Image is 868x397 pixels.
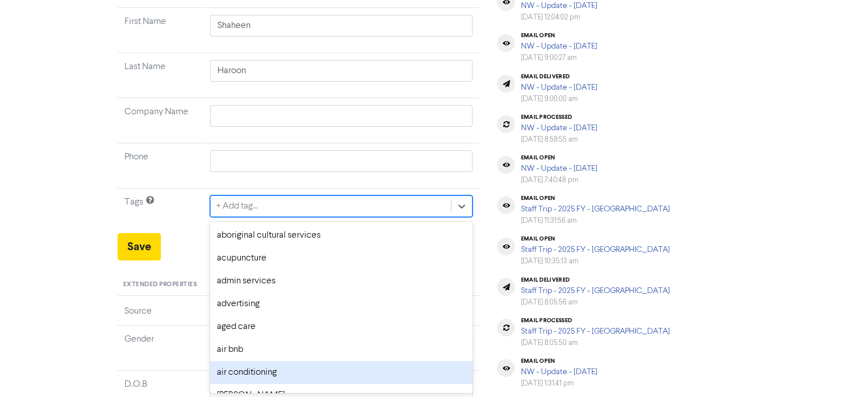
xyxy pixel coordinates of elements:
div: air bnb [210,338,473,361]
a: NW - Update - [DATE] [520,42,597,50]
div: email open [520,32,597,39]
div: acupuncture [210,247,473,270]
td: Source [118,304,203,326]
div: aged care [210,315,473,338]
div: [DATE] 10:35:13 am [520,256,669,267]
td: MANUAL [203,304,480,326]
div: email open [520,154,597,161]
div: [DATE] 9:00:27 am [520,53,597,63]
td: Tags [118,189,203,234]
div: [DATE] 8:05:50 am [520,338,669,348]
div: [DATE] 7:40:48 pm [520,175,597,186]
div: + Add tag... [216,199,258,213]
td: Gender [118,325,203,370]
a: NW - Update - [DATE] [520,124,597,132]
div: email processed [520,114,597,121]
div: air conditioning [210,361,473,384]
a: NW - Update - [DATE] [520,368,597,376]
a: Staff Trip - 2025 FY - [GEOGRAPHIC_DATA] [520,205,669,213]
button: Save [118,233,161,260]
a: NW - Update - [DATE] [520,165,597,173]
div: [DATE] 9:00:00 am [520,94,597,105]
a: NW - Update - [DATE] [520,83,597,91]
div: email open [520,235,669,242]
div: [DATE] 1:31:41 pm [520,378,597,389]
a: Staff Trip - 2025 FY - [GEOGRAPHIC_DATA] [520,327,669,335]
div: [DATE] 8:05:56 am [520,297,669,308]
div: admin services [210,270,473,292]
div: [DATE] 8:59:55 am [520,134,597,145]
td: Phone [118,143,203,189]
div: email delivered [520,276,669,283]
div: Extended Properties [118,274,480,296]
a: NW - Update - [DATE] [520,2,597,10]
div: email open [520,358,597,364]
td: Company Name [118,98,203,143]
a: Staff Trip - 2025 FY - [GEOGRAPHIC_DATA] [520,246,669,254]
div: [DATE] 12:04:02 pm [520,12,597,23]
div: [DATE] 11:31:56 am [520,215,669,226]
div: email open [520,195,669,202]
div: aboriginal cultural services [210,224,473,247]
div: advertising [210,292,473,315]
a: Staff Trip - 2025 FY - [GEOGRAPHIC_DATA] [520,287,669,295]
td: Last Name [118,53,203,98]
iframe: Chat Widget [811,342,868,397]
div: email processed [520,317,669,324]
div: email delivered [520,73,597,80]
td: First Name [118,8,203,53]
